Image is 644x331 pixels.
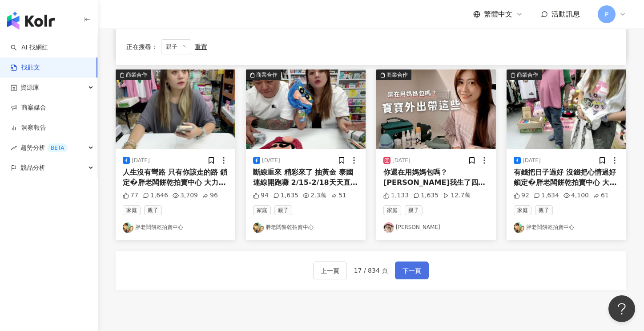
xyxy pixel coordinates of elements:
div: 1,133 [383,191,409,200]
span: 活動訊息 [551,10,580,18]
span: 家庭 [514,205,531,215]
div: post-image商業合作 [376,69,496,149]
a: searchAI 找網紅 [11,43,48,52]
img: post-image [246,69,366,149]
div: 1,646 [143,191,168,200]
div: [DATE] [523,157,541,164]
div: [DATE] [132,157,150,164]
div: post-image商業合作 [116,69,235,149]
div: 商業合作 [517,70,538,79]
button: 上一頁 [313,262,347,279]
a: 洞察報告 [11,123,46,132]
span: 親子 [144,205,162,215]
div: post-image商業合作 [246,69,366,149]
iframe: Help Scout Beacon - Open [608,295,635,322]
img: KOL Avatar [514,222,524,233]
img: KOL Avatar [253,222,264,233]
div: 1,634 [534,191,559,200]
div: 12.7萬 [443,191,471,200]
span: 趨勢分析 [20,138,68,158]
div: 61 [593,191,609,200]
div: [DATE] [392,157,411,164]
div: 96 [202,191,218,200]
img: logo [7,12,55,29]
img: KOL Avatar [123,222,133,233]
span: 親子 [535,205,553,215]
div: 2.3萬 [303,191,326,200]
div: 商業合作 [126,70,147,79]
img: KOL Avatar [383,222,394,233]
span: 正在搜尋 ： [126,43,157,50]
div: 3,709 [173,191,198,200]
div: 斷線重來 精彩來了 抽黃金 泰國連線開跑囉 2/15-2/18天天直播��� 鎖定�胖老闆餅乾拍賣中心 �有購買直播的寶寶趕快加入vip群 （直接私訊小幫手會審核） �任何問題請私訊官方line... [253,168,358,188]
span: 17 / 834 頁 [354,267,388,274]
div: 4,100 [563,191,589,200]
div: [DATE] [262,157,280,164]
img: post-image [507,69,626,149]
span: 資源庫 [20,78,39,98]
span: 親子 [161,39,191,54]
a: 找貼文 [11,63,40,72]
a: KOL Avatar胖老闆餅乾拍賣中心 [253,222,358,233]
div: 1,635 [273,191,298,200]
div: 你還在用媽媽包嗎？ [PERSON_NAME]我生了四寶後 越來越精簡出門吃飯要帶的東西 以前也是一定要帶一堆東西出門才安心 雖然我還是覺得媽媽包還是很好用～ 但帶四個出門真的沒手在拎一個大包包... [383,168,489,188]
div: 重置 [195,43,207,50]
div: 有錢把日子過好 沒錢把心情過好 鎖定�胖老闆餅乾拍賣中心 大力按讚分享����� �有購買直播的寶寶趕快加入vip群 （直接私訊小幫手會審核） �任何問題請私訊官方line ：[URL][DOM... [514,168,619,188]
a: KOL Avatar胖老闆餅乾拍賣中心 [123,222,228,233]
span: 下一頁 [402,266,421,276]
div: 92 [514,191,529,200]
div: 商業合作 [386,70,408,79]
img: post-image [376,69,496,149]
div: BETA [47,143,68,152]
span: 上一頁 [321,266,339,276]
div: 人生沒有彎路 只有你該走的路 鎖定�胖老闆餅乾拍賣中心 大力按讚分享����� �有購買直播的寶寶趕快加入vip群 （直接私訊小幫手會審核） �任何問題請私訊官方line ：[URL][DOMA... [123,168,228,188]
div: 77 [123,191,138,200]
button: 下一頁 [395,262,429,279]
a: KOL Avatar胖老闆餅乾拍賣中心 [514,222,619,233]
div: 1,635 [413,191,439,200]
div: 94 [253,191,269,200]
span: P [605,9,608,19]
span: 家庭 [123,205,141,215]
div: 商業合作 [256,70,278,79]
span: 家庭 [383,205,401,215]
div: post-image商業合作 [507,69,626,149]
img: post-image [116,69,235,149]
span: rise [11,145,17,151]
span: 家庭 [253,205,271,215]
span: 競品分析 [20,158,45,178]
div: 51 [331,191,346,200]
a: KOL Avatar[PERSON_NAME] [383,222,489,233]
a: 商案媒合 [11,103,46,112]
span: 繁體中文 [484,9,512,19]
span: 親子 [274,205,292,215]
span: 親子 [405,205,423,215]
